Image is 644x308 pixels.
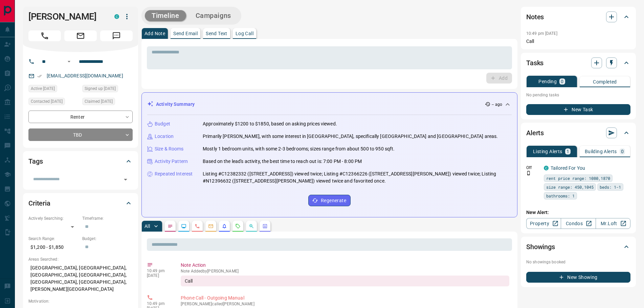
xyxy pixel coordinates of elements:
[28,198,50,209] h2: Criteria
[526,55,630,71] div: Tasks
[145,31,165,36] p: Add Note
[28,128,133,141] div: TBD
[28,111,133,123] div: Renter
[147,301,171,306] p: 10:49 pm
[28,30,61,41] span: Call
[222,223,227,229] svg: Listing Alerts
[236,31,253,36] p: Log Call
[546,175,610,182] span: rent price range: 1080,1870
[203,158,362,165] p: Based on the lead's activity, the best time to reach out is: 7:00 PM - 8:00 PM
[156,101,195,108] p: Activity Summary
[100,30,133,41] span: Message
[567,149,569,154] p: 1
[526,209,630,216] p: New Alert:
[526,239,630,255] div: Showings
[47,73,123,78] a: [EMAIL_ADDRESS][DOMAIN_NAME]
[551,165,585,171] a: Tailored For You
[181,294,509,302] p: Phone Call - Outgoing Manual
[526,272,630,283] button: New Showing
[82,98,133,107] div: Fri Sep 12 2025
[82,236,133,242] p: Budget:
[546,192,575,199] span: bathrooms: 1
[121,175,130,184] button: Open
[195,223,200,229] svg: Calls
[85,85,116,92] span: Signed up [DATE]
[526,31,557,36] p: 10:49 pm [DATE]
[189,10,238,21] button: Campaigns
[168,223,173,229] svg: Notes
[526,90,630,100] p: No pending tasks
[85,98,113,105] span: Claimed [DATE]
[546,184,594,190] span: size range: 450,1045
[203,133,498,140] p: Primarily [PERSON_NAME], with some interest in [GEOGRAPHIC_DATA], specifically [GEOGRAPHIC_DATA] ...
[181,302,509,306] p: [PERSON_NAME] called [PERSON_NAME]
[173,31,198,36] p: Send Email
[600,184,621,190] span: beds: 1-1
[147,273,171,278] p: [DATE]
[82,215,133,221] p: Timeframe:
[82,85,133,94] div: Fri Sep 12 2025
[544,166,549,170] div: condos.ca
[28,262,133,295] p: [GEOGRAPHIC_DATA], [GEOGRAPHIC_DATA], [GEOGRAPHIC_DATA], [GEOGRAPHIC_DATA], [GEOGRAPHIC_DATA], [G...
[538,79,557,84] p: Pending
[526,9,630,25] div: Notes
[492,101,502,108] p: -- ago
[561,79,563,84] p: 0
[533,149,562,154] p: Listing Alerts
[181,269,509,274] p: Note Added by [PERSON_NAME]
[28,85,79,94] div: Fri Sep 12 2025
[526,218,561,229] a: Property
[526,38,630,45] p: Call
[147,98,512,111] div: Activity Summary-- ago
[64,30,97,41] span: Email
[28,11,104,22] h1: [PERSON_NAME]
[249,223,254,229] svg: Opportunities
[181,276,509,286] div: Call
[593,79,617,84] p: Completed
[31,85,55,92] span: Active [DATE]
[28,156,43,167] h2: Tags
[31,98,63,105] span: Contacted [DATE]
[155,158,188,165] p: Activity Pattern
[145,10,186,21] button: Timeline
[181,262,509,269] p: Note Action
[526,259,630,265] p: No showings booked
[155,145,184,152] p: Size & Rooms
[155,133,174,140] p: Location
[526,127,544,138] h2: Alerts
[526,57,543,68] h2: Tasks
[206,31,227,36] p: Send Text
[203,170,512,185] p: Listing #C12382332 ([STREET_ADDRESS]) viewed twice; Listing #C12366226 ([STREET_ADDRESS][PERSON_N...
[526,11,544,22] h2: Notes
[28,195,133,211] div: Criteria
[28,98,79,107] div: Fri Sep 12 2025
[526,171,531,175] svg: Push Notification Only
[262,223,268,229] svg: Agent Actions
[585,149,617,154] p: Building Alerts
[147,268,171,273] p: 10:49 pm
[28,242,79,253] p: $1,200 - $1,850
[526,165,540,171] p: Off
[28,256,133,262] p: Areas Searched:
[308,195,351,206] button: Regenerate
[526,241,555,252] h2: Showings
[28,153,133,169] div: Tags
[155,120,170,127] p: Budget
[28,236,79,242] p: Search Range:
[208,223,214,229] svg: Emails
[114,14,119,19] div: condos.ca
[155,170,193,177] p: Repeated Interest
[37,74,42,78] svg: Email Verified
[203,145,395,152] p: Mostly 1 bedroom units, with some 2-3 bedrooms; sizes range from about 500 to 950 sqft.
[203,120,337,127] p: Approximately $1200 to $1850, based on asking prices viewed.
[596,218,630,229] a: Mr.Loft
[145,224,150,229] p: All
[526,104,630,115] button: New Task
[621,149,624,154] p: 0
[561,218,596,229] a: Condos
[181,223,186,229] svg: Lead Browsing Activity
[526,125,630,141] div: Alerts
[235,223,241,229] svg: Requests
[28,215,79,221] p: Actively Searching:
[28,298,133,304] p: Motivation:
